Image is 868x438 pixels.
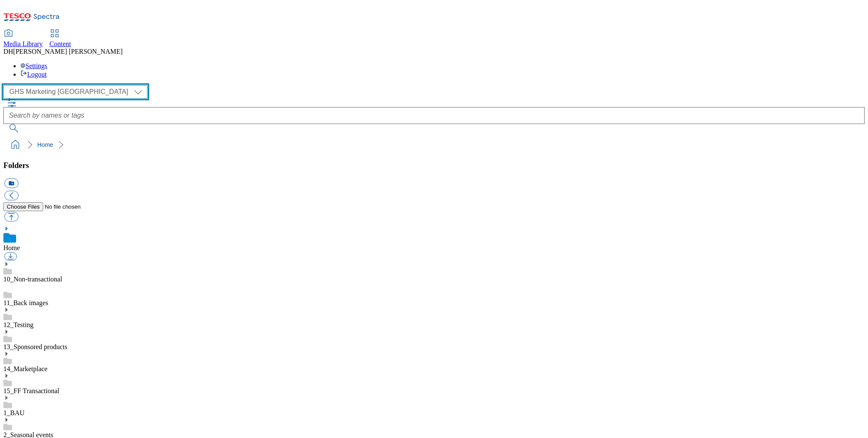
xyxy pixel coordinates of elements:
[50,40,71,47] span: Content
[20,62,47,69] a: Settings
[3,365,47,372] a: 14_Marketplace
[3,48,13,55] span: DH
[8,138,22,152] a: home
[3,343,67,350] a: 13_Sponsored products
[3,161,865,170] h3: Folders
[37,141,53,148] a: Home
[50,30,71,48] a: Content
[3,40,43,47] span: Media Library
[3,275,62,283] a: 10_Non-transactional
[3,244,20,251] a: Home
[3,409,25,416] a: 1_BAU
[20,71,47,78] a: Logout
[3,137,865,153] nav: breadcrumb
[3,387,59,394] a: 15_FF Transactional
[3,30,43,48] a: Media Library
[13,48,122,55] span: [PERSON_NAME] [PERSON_NAME]
[3,321,33,328] a: 12_Testing
[3,299,48,306] a: 11_Back images
[3,107,865,124] input: Search by names or tags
